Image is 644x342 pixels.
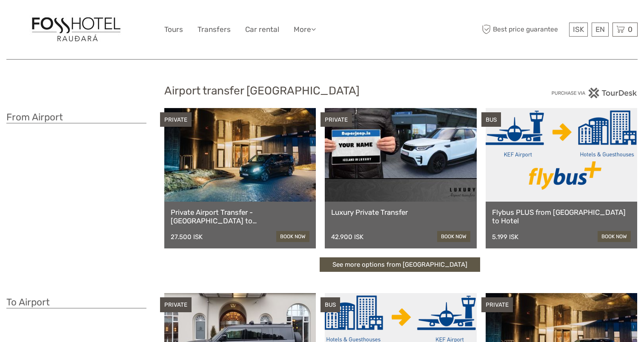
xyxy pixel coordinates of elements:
[331,208,470,217] a: Luxury Private Transfer
[171,233,203,241] div: 27.500 ISK
[480,23,567,37] span: Best price guarantee
[551,88,638,98] img: PurchaseViaTourDesk.png
[331,233,364,241] div: 42.900 ISK
[171,208,309,225] a: Private Airport Transfer - [GEOGRAPHIC_DATA] to [GEOGRAPHIC_DATA]
[481,297,513,312] div: PRIVATE
[197,23,231,36] a: Transfers
[294,23,316,36] a: More
[29,15,123,44] img: 1559-95cbafc2-de5e-4f3b-9b0d-0fc3a3bc0dff_logo_big.jpg
[598,231,631,242] a: book now
[492,233,518,241] div: 5.199 ISK
[6,111,146,123] h3: From Airport
[164,23,183,36] a: Tours
[276,231,309,242] a: book now
[627,25,634,34] span: 0
[320,257,480,272] a: See more options from [GEOGRAPHIC_DATA]
[481,112,501,127] div: BUS
[160,297,192,312] div: PRIVATE
[6,296,146,308] h3: To Airport
[573,25,584,34] span: ISK
[592,23,609,37] div: EN
[437,231,470,242] a: book now
[160,112,192,127] div: PRIVATE
[492,208,631,225] a: Flybus PLUS from [GEOGRAPHIC_DATA] to Hotel
[164,84,480,98] h2: Airport transfer [GEOGRAPHIC_DATA]
[321,112,352,127] div: PRIVATE
[321,297,340,312] div: BUS
[245,23,279,36] a: Car rental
